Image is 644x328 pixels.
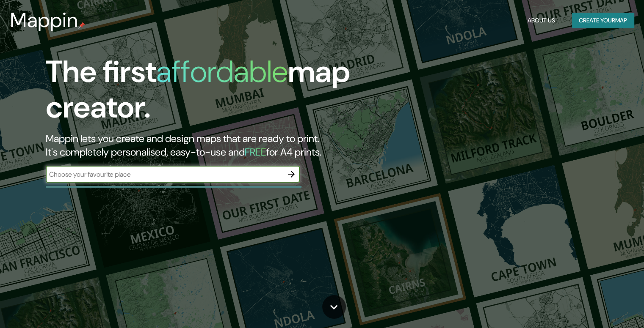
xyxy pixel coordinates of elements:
[78,22,85,29] img: mappin-pin
[524,13,558,28] button: About Us
[156,52,288,91] h1: affordable
[46,169,283,179] input: Choose your favourite place
[46,54,368,132] h1: The first map creator.
[46,132,368,159] h2: Mappin lets you create and design maps that are ready to print. It's completely personalised, eas...
[10,8,78,32] h3: Mappin
[245,145,266,159] h5: FREE
[572,13,634,28] button: Create yourmap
